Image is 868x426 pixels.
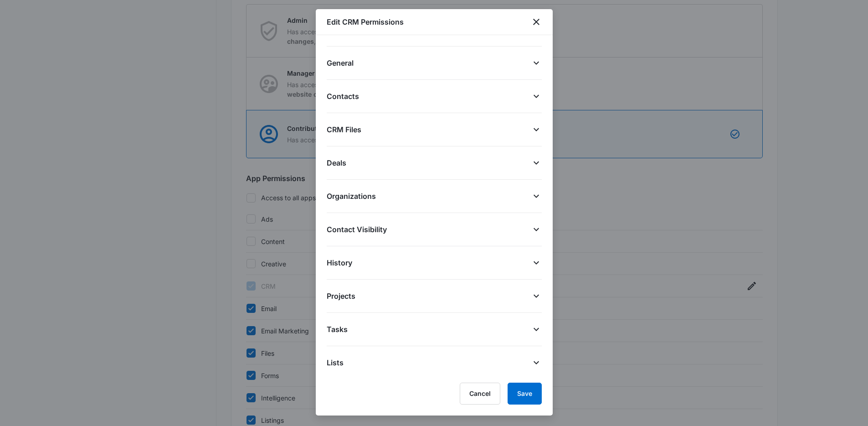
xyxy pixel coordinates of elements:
[531,16,542,27] button: close
[327,124,361,135] span: CRM Files
[327,224,387,235] span: Contact Visibility
[327,191,376,202] span: Organizations
[327,246,542,268] button: History
[327,57,354,68] span: General
[327,357,344,368] span: Lists
[327,47,542,68] button: General
[508,383,542,405] button: Save
[327,157,346,168] span: Deals
[327,280,542,301] button: Projects
[327,113,542,135] button: CRM Files
[327,91,359,102] span: Contacts
[327,313,542,335] button: Tasks
[327,80,542,102] button: Contacts
[327,213,542,235] button: Contact Visibility
[327,257,352,268] span: History
[460,383,500,405] button: Cancel
[327,346,542,368] button: Lists
[327,180,542,202] button: Organizations
[327,291,355,301] span: Projects
[327,146,542,168] button: Deals
[327,16,404,27] h1: Edit CRM Permissions
[327,324,348,335] span: Tasks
